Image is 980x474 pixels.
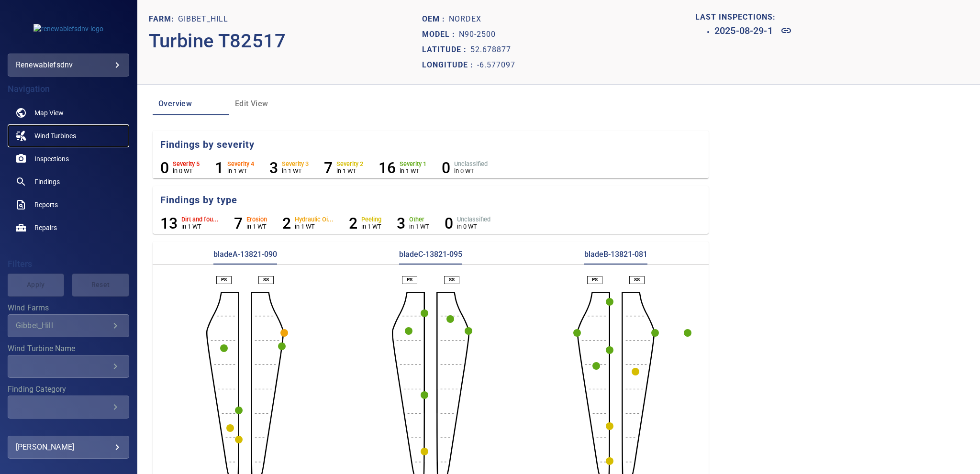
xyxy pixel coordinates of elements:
[379,159,426,177] li: Severity 1
[477,59,515,71] p: -6.577097
[213,249,277,265] p: bladeA-13821-090
[160,194,709,207] h5: Findings by type
[34,108,64,118] span: Map View
[8,304,129,312] label: Wind Farms
[269,159,278,177] h6: 3
[407,276,412,283] p: PS
[442,159,450,177] h6: 0
[235,97,300,110] span: Edit View
[246,216,267,223] h6: Erosion
[714,23,969,38] a: 2025-08-29-1
[282,214,291,232] h6: 2
[149,27,422,55] p: Turbine T82517
[592,276,598,283] p: PS
[34,154,69,164] span: Inspections
[8,314,129,337] div: Wind Farms
[34,131,76,141] span: Wind Turbines
[295,223,334,230] p: in 1 WT
[449,13,481,25] p: Nordex
[349,214,357,232] h6: 2
[34,223,57,232] span: Repairs
[422,59,477,71] p: Longitude :
[227,167,254,175] p: in 1 WT
[361,223,381,230] p: in 1 WT
[221,276,227,283] p: PS
[173,167,200,175] p: in 0 WT
[173,161,200,167] h6: Severity 5
[234,214,243,232] h6: 7
[695,11,969,23] p: LAST INSPECTIONS:
[181,216,219,223] h6: Dirt and fou...
[8,259,129,269] h4: Filters
[336,167,363,175] p: in 1 WT
[160,159,200,177] li: Severity 5
[449,276,455,283] p: SS
[8,54,129,77] div: renewablefsdnv
[422,44,470,55] p: Latitude :
[8,84,129,94] h4: Navigation
[160,214,178,232] h6: 13
[8,193,129,216] a: reports noActive
[34,177,60,187] span: Findings
[454,161,488,167] h6: Unclassified
[584,249,647,265] p: bladeB-13821-081
[282,161,309,167] h6: Severity 3
[714,23,773,38] h6: 2025-08-29-1
[349,214,381,232] li: Peeling
[158,97,223,110] span: Overview
[400,167,426,175] p: in 1 WT
[181,223,219,230] p: in 1 WT
[8,124,129,147] a: windturbines noActive
[445,214,453,232] h6: 0
[234,214,267,232] li: Erosion
[457,216,490,223] h6: Unclassified
[149,13,178,25] p: Farm:
[8,355,129,378] div: Wind Turbine Name
[459,29,496,40] p: N90-2500
[34,200,58,209] span: Reports
[263,276,269,283] p: SS
[160,159,169,177] h6: 0
[16,321,110,330] div: Gibbet_Hill
[422,13,449,25] p: Oem :
[634,276,640,283] p: SS
[336,161,363,167] h6: Severity 2
[8,170,129,193] a: findings noActive
[422,29,459,40] p: Model :
[160,214,219,232] li: Dirt and fouling
[8,101,129,124] a: map noActive
[324,159,363,177] li: Severity 2
[457,223,490,230] p: in 0 WT
[399,249,462,265] p: bladeC-13821-095
[445,214,490,232] li: Unclassified
[282,167,309,175] p: in 1 WT
[361,216,381,223] h6: Peeling
[215,159,223,177] h6: 1
[8,147,129,170] a: inspections noActive
[8,216,129,239] a: repairs noActive
[470,44,511,55] p: 52.678877
[400,161,426,167] h6: Severity 1
[8,386,129,393] label: Finding Category
[409,216,429,223] h6: Other
[8,345,129,353] label: Wind Turbine Name
[16,440,121,455] div: [PERSON_NAME]
[397,214,429,232] li: Other
[246,223,267,230] p: in 1 WT
[33,24,103,33] img: renewablefsdnv-logo
[8,396,129,419] div: Finding Category
[409,223,429,230] p: in 1 WT
[178,13,228,25] p: Gibbet_Hill
[295,216,334,223] h6: Hydraulic Oi...
[324,159,333,177] h6: 7
[442,159,488,177] li: Severity Unclassified
[454,167,488,175] p: in 0 WT
[379,159,396,177] h6: 16
[282,214,334,232] li: Hydraulic Oil
[397,214,405,232] h6: 3
[160,138,709,151] h5: Findings by severity
[227,161,254,167] h6: Severity 4
[16,57,121,73] div: renewablefsdnv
